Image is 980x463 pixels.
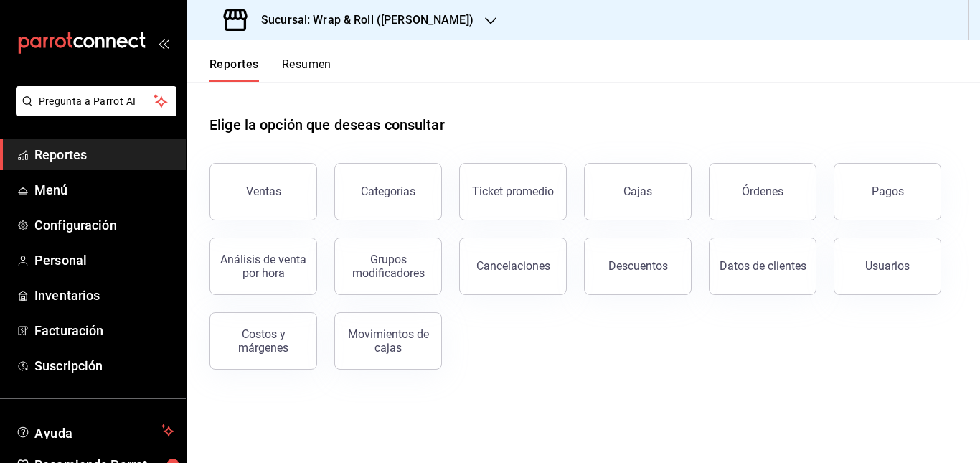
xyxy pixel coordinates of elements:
span: Facturación [34,321,174,340]
span: Pregunta a Parrot AI [39,94,154,109]
div: Cajas [623,184,652,198]
button: Cancelaciones [459,238,567,295]
button: Cajas [584,163,692,220]
button: Análisis de venta por hora [209,238,317,295]
button: Descuentos [584,238,692,295]
div: Cancelaciones [476,259,550,273]
span: Reportes [34,145,174,164]
span: Personal [34,251,174,270]
div: Ticket promedio [472,184,554,198]
button: Datos de clientes [709,238,816,295]
button: Categorías [334,163,442,220]
div: Movimientos de cajas [344,327,433,355]
button: Movimientos de cajas [334,312,442,370]
div: Pagos [872,184,904,198]
button: Ticket promedio [459,163,567,220]
span: Menú [34,180,174,200]
a: Pregunta a Parrot AI [10,104,176,119]
div: Datos de clientes [720,259,806,273]
span: Inventarios [34,286,174,305]
div: Costos y márgenes [219,327,308,355]
span: Ayuda [34,422,156,439]
div: Órdenes [742,184,783,198]
h3: Sucursal: Wrap & Roll ([PERSON_NAME]) [250,11,473,29]
div: Descuentos [608,259,668,273]
button: Ventas [209,163,317,220]
div: Categorías [361,184,415,198]
button: Órdenes [709,163,816,220]
div: navigation tabs [209,57,331,82]
div: Usuarios [865,259,910,273]
button: Resumen [282,57,331,82]
button: Pagos [834,163,941,220]
span: Configuración [34,215,174,235]
button: Usuarios [834,238,941,295]
div: Ventas [246,184,281,198]
button: Reportes [209,57,259,82]
span: Suscripción [34,356,174,375]
div: Análisis de venta por hora [219,253,308,280]
button: Grupos modificadores [334,238,442,295]
button: open_drawer_menu [158,37,169,49]
button: Pregunta a Parrot AI [16,86,176,116]
h1: Elige la opción que deseas consultar [209,114,445,136]
button: Costos y márgenes [209,312,317,370]
div: Grupos modificadores [344,253,433,280]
